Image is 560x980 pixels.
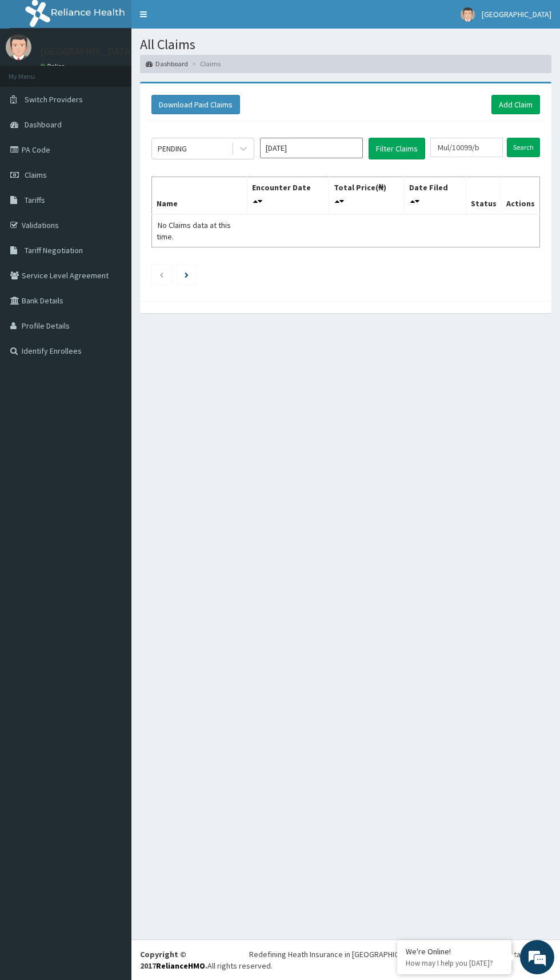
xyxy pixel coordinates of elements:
[25,170,47,180] span: Claims
[158,143,187,154] div: PENDING
[40,46,134,57] p: [GEOGRAPHIC_DATA]
[501,177,539,214] th: Actions
[430,138,503,157] input: Search by HMO ID
[491,95,540,114] a: Add Claim
[185,269,189,279] a: Next page
[260,138,363,158] input: Select Month and Year
[189,59,221,69] li: Claims
[151,95,240,114] button: Download Paid Claims
[140,949,207,971] strong: Copyright © 2017 .
[247,177,329,214] th: Encounter Date
[404,177,466,214] th: Date Filed
[461,7,475,22] img: User Image
[131,939,560,980] footer: All rights reserved.
[140,37,551,52] h1: All Claims
[25,94,83,105] span: Switch Providers
[369,138,425,159] button: Filter Claims
[152,177,247,214] th: Name
[159,269,164,279] a: Previous page
[482,9,551,19] span: [GEOGRAPHIC_DATA]
[25,119,62,130] span: Dashboard
[157,220,231,242] span: No Claims data at this time.
[40,62,67,70] a: Online
[146,59,188,69] a: Dashboard
[6,34,31,60] img: User Image
[156,961,205,971] a: RelianceHMO
[249,949,551,960] div: Redefining Heath Insurance in [GEOGRAPHIC_DATA] using Telemedicine and Data Science!
[406,946,503,957] div: We're Online!
[329,177,404,214] th: Total Price(₦)
[406,958,503,968] p: How may I help you today?
[25,195,45,205] span: Tariffs
[25,245,83,255] span: Tariff Negotiation
[507,138,540,157] input: Search
[466,177,501,214] th: Status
